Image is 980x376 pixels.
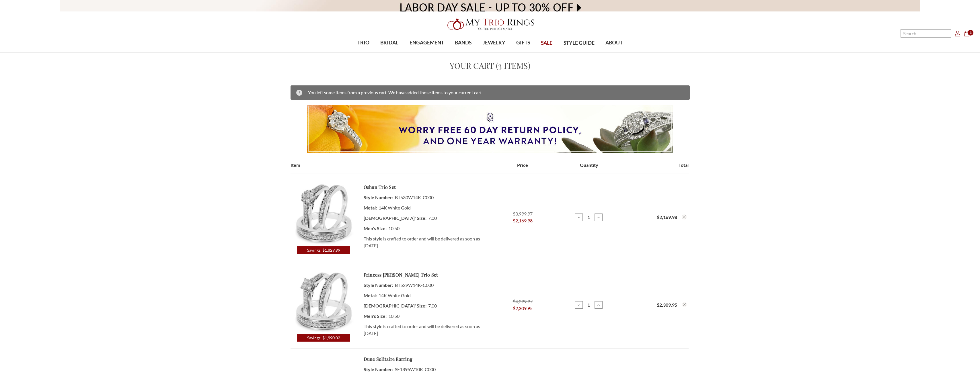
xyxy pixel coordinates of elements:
[291,180,357,246] img: Photo of Oshun 1/2 ct tw. Round Cluster Trio Set 14K White Gold [BT530W-C000]
[297,246,350,254] span: Savings: $1,829.99
[364,184,396,191] a: Oshun Trio Set
[307,105,673,153] img: Worry Free 60 Day Return Policy
[364,280,483,290] dd: BT529W14K-C000
[541,39,552,47] span: SALE
[600,34,628,52] a: ABOUT
[291,268,357,334] img: Photo of Princess Oshun 1/2 ct tw. Princess Cluster Trio Set 14K White Gold [BT529W-C000]
[404,34,449,52] a: ENGAGEMENT
[558,34,600,52] a: STYLE GUIDE
[513,211,533,216] span: $3,999.97
[605,39,623,46] span: ABOUT
[584,214,594,220] input: Oshun 1/2 ct tw. Round Cluster Trio Set 14K White Gold
[308,90,483,95] span: You left some items from a previous cart. We have added those items to your current cart.
[364,192,483,203] dd: BT530W14K-C000
[520,52,526,53] button: submenu toggle
[364,192,393,203] dt: Style Number:
[364,311,483,321] dd: 10.50
[449,34,477,52] a: BANDS
[513,217,533,224] span: $2,169.98
[460,52,466,53] button: submenu toggle
[901,29,951,38] input: Search
[964,31,970,36] svg: cart.cart_preview
[483,39,505,46] span: JEWELRY
[364,290,377,301] dt: Metal:
[364,203,483,213] dd: 14K White Gold
[364,223,483,234] dd: 10.50
[364,223,387,234] dt: Men's Size:
[516,39,530,46] span: GIFTS
[968,30,973,36] span: 3
[444,15,536,34] img: My Trio Rings
[361,52,366,53] button: submenu toggle
[564,39,595,47] span: STYLE GUIDE
[556,162,622,173] th: Quantity
[410,39,444,46] span: ENGAGEMENT
[491,52,497,53] button: submenu toggle
[291,268,357,342] a: Savings: $1,990.02
[513,299,533,304] span: $4,299.97
[535,34,558,52] a: SALE
[622,162,688,173] th: Total
[364,323,480,337] span: This style is crafted to order and will be delivered as soon as [DATE]
[964,30,973,37] a: Cart with 0 items
[490,162,556,173] th: Price
[364,364,393,375] dt: Style Number:
[291,162,490,173] th: Item
[364,213,426,223] dt: [DEMOGRAPHIC_DATA]' Size:
[380,39,398,46] span: BRIDAL
[357,39,369,46] span: TRIO
[511,34,535,52] a: GIFTS
[955,31,960,36] svg: Account
[387,52,392,53] button: submenu toggle
[584,302,594,308] input: Princess Oshun 1/2 ct tw. Princess Cluster Trio Set 14K White Gold
[364,290,483,301] dd: 14K White Gold
[297,334,350,342] span: Savings: $1,990.02
[364,311,387,321] dt: Men's Size:
[364,364,483,375] dd: SE1895W10K-C000
[364,356,412,363] a: Dune Solitaire Earring
[291,180,357,254] a: Savings: $1,829.99
[364,280,393,290] dt: Style Number:
[682,214,687,220] button: Remove Oshun 1/2 ct tw. Round Cluster Trio Set 14K White Gold from cart
[364,271,438,278] a: Princess [PERSON_NAME] Trio Set
[477,34,511,52] a: JEWELRY
[375,34,404,52] a: BRIDAL
[364,235,480,249] span: This style is crafted to order and will be delivered as soon as [DATE]
[657,214,677,220] strong: $2,169.98
[364,203,377,213] dt: Metal:
[657,302,677,308] strong: $2,309.95
[424,52,430,53] button: submenu toggle
[364,301,426,311] dt: [DEMOGRAPHIC_DATA]' Size:
[611,52,617,53] button: submenu toggle
[284,15,696,34] a: My Trio Rings
[455,39,472,46] span: BANDS
[352,34,375,52] a: TRIO
[513,305,533,312] span: $2,309.95
[291,60,690,72] h1: Your Cart (3 items)
[682,302,687,307] button: Remove Princess Oshun 1/2 ct tw. Princess Cluster Trio Set 14K White Gold from cart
